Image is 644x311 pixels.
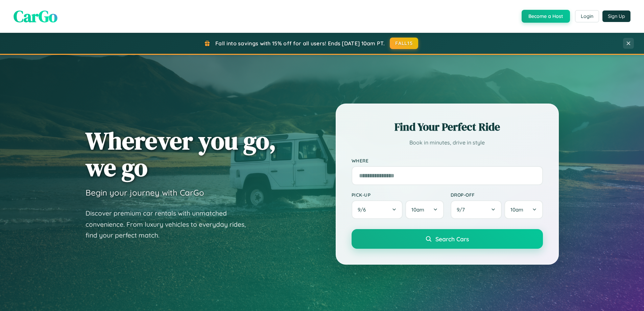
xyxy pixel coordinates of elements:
[435,235,469,243] span: Search Cars
[510,206,523,213] span: 10am
[86,127,276,181] h1: Wherever you go, we go
[390,38,418,49] button: FALL15
[405,200,444,219] button: 10am
[352,200,403,219] button: 9/6
[352,119,543,134] h2: Find Your Perfect Ride
[352,138,543,148] p: Book in minutes, drive in style
[215,40,385,47] span: Fall into savings with 15% off for all users! Ends [DATE] 10am PT.
[14,5,57,27] span: CarGo
[451,192,543,198] label: Drop-off
[411,206,424,213] span: 10am
[457,206,468,213] span: 9 / 7
[522,10,570,23] button: Become a Host
[352,158,543,163] label: Where
[451,200,502,219] button: 9/7
[504,200,543,219] button: 10am
[575,10,599,22] button: Login
[352,229,543,249] button: Search Cars
[86,208,255,241] p: Discover premium car rentals with unmatched convenience. From luxury vehicles to everyday rides, ...
[352,192,444,198] label: Pick-up
[86,187,204,198] h3: Begin your journey with CarGo
[602,10,630,22] button: Sign Up
[358,206,369,213] span: 9 / 6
